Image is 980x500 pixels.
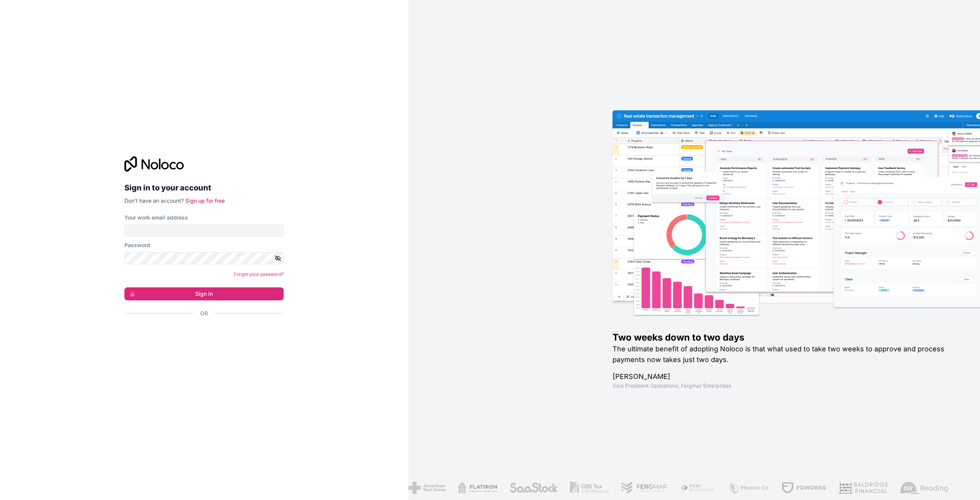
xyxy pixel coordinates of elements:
[612,331,955,344] h1: Two weeks down to two days
[612,371,955,382] h1: [PERSON_NAME]
[234,271,284,277] a: Forgot your password?
[612,382,955,390] h1: Vice President Operations , Fergmar Enterprises
[124,241,150,249] label: Password
[185,197,225,204] a: Sign up for free
[612,344,955,365] h2: The ultimate benefit of adopting Noloco is that what used to take two weeks to approve and proces...
[781,482,826,494] img: /assets/fdworks-Bi04fVtw.png
[124,197,184,204] span: Don't have an account?
[838,482,888,494] img: /assets/baldridge-DxmPIwAm.png
[621,482,668,494] img: /assets/fergmar-CudnrXN5.png
[728,482,769,494] img: /assets/phoenix-BREaitsQ.png
[124,214,188,221] label: Your work email address
[124,181,284,195] h2: Sign in to your account
[124,225,284,237] input: Email address
[124,287,284,300] button: Sign in
[510,482,558,494] img: /assets/saastock-C6Zbiodz.png
[408,482,445,494] img: /assets/american-red-cross-BAupjrZR.png
[124,252,284,264] input: Password
[200,310,208,317] span: Or
[900,482,948,494] img: /assets/airreading-FwAmRzSr.png
[457,482,497,494] img: /assets/flatiron-C8eUkumj.png
[570,482,609,494] img: /assets/gbstax-C-GtDUiK.png
[680,482,716,494] img: /assets/fiera-fwj2N5v4.png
